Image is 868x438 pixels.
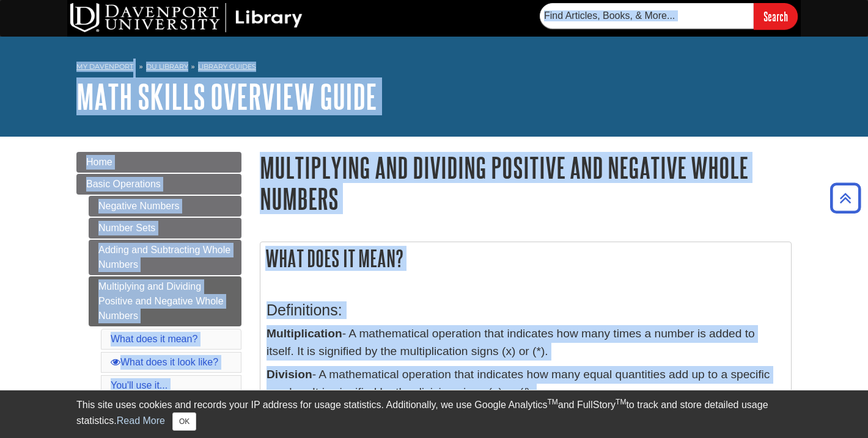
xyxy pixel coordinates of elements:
[146,62,188,71] a: DU Library
[616,398,626,406] sup: TM
[89,196,241,217] a: Negative Numbers
[260,242,791,275] h2: What does it mean?
[76,398,792,431] div: This site uses cookies and records your IP address for usage statistics. Additionally, we use Goo...
[89,276,241,326] a: Multiplying and Dividing Positive and Negative Whole Numbers
[267,325,785,361] p: - A mathematical operation that indicates how many times a number is added to itself. It is signi...
[117,415,165,426] a: Read More
[111,357,218,367] a: What does it look like?
[198,62,256,71] a: Library Guides
[754,3,798,29] input: Search
[76,77,377,115] a: Math Skills Overview Guide
[86,157,112,167] span: Home
[76,62,133,72] a: My Davenport
[111,380,167,390] a: You'll use it...
[89,240,241,275] a: Adding and Subtracting Whole Numbers
[267,366,785,401] p: - A mathematical operation that indicates how many equal quantities add up to a specific number. ...
[111,334,197,344] a: What does it mean?
[76,174,241,195] a: Basic Operations
[547,398,557,406] sup: TM
[76,152,241,173] a: Home
[89,218,241,239] a: Number Sets
[540,3,798,29] form: Searches DU Library's articles, books, and more
[172,412,196,431] button: Close
[826,190,865,206] a: Back to Top
[86,179,161,189] span: Basic Operations
[76,59,792,78] nav: breadcrumb
[267,368,312,381] strong: Division
[267,301,785,319] h3: Definitions:
[267,327,342,340] strong: Multiplication
[540,3,754,29] input: Find Articles, Books, & More...
[70,3,303,32] img: DU Library
[260,152,792,214] h1: Multiplying and Dividing Positive and Negative Whole Numbers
